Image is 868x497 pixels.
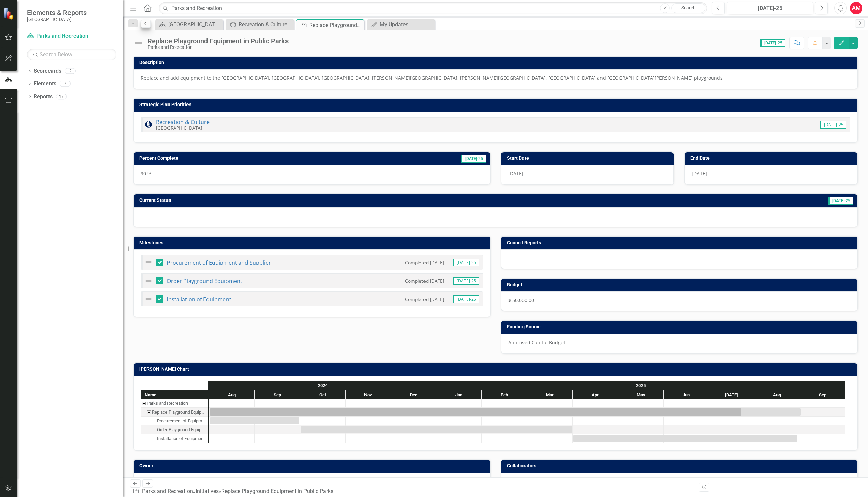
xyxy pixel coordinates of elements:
div: Mar [527,390,573,399]
span: [DATE]-25 [820,121,846,129]
div: Sep [800,390,845,399]
div: [DATE]-25 [729,4,811,13]
a: Order Playground Equipment [167,277,242,285]
div: 2024 [209,381,436,390]
h3: Budget [507,282,854,287]
div: Oct [300,390,346,399]
h3: End Date [690,156,854,161]
div: 2 [65,68,76,74]
div: Apr [573,390,618,399]
h3: Council Reports [507,240,854,245]
div: 2025 [436,381,845,390]
a: Parks and Recreation [142,488,193,494]
button: AM [850,2,862,14]
h3: Milestones [139,240,487,245]
div: 17 [56,94,67,99]
h3: Owner [139,463,487,469]
div: Dec [391,390,436,399]
h3: Strategic Plan Priorities [139,102,854,107]
div: Task: Start date: 2024-10-01 End date: 2025-03-31 [301,426,572,433]
div: Procurement of Equipment and Supplier [157,417,206,425]
h3: Description [139,60,854,65]
h3: Funding Source [507,324,854,329]
span: [DATE]-25 [453,259,479,266]
div: Installation of Equipment [141,434,208,443]
a: Parks and Recreation [27,32,112,40]
div: Replace Playground Equipment in Public Parks [309,21,362,30]
div: Task: Start date: 2024-08-01 End date: 2025-09-01 [210,408,801,416]
a: Recreation & Culture [156,118,210,126]
div: Replace Playground Equipment in Public Parks [147,37,289,45]
a: Reports [34,93,53,101]
span: Elements & Reports [27,8,87,17]
div: Task: Start date: 2024-10-01 End date: 2025-03-31 [141,425,208,434]
div: 90 % [134,165,490,185]
img: Not Defined [144,258,153,266]
h3: Start Date [507,156,671,161]
div: Sep [255,390,300,399]
div: Order Playground Equipment [157,425,206,434]
div: Aug [209,390,255,399]
input: Search ClearPoint... [159,2,707,14]
small: [GEOGRAPHIC_DATA] [27,17,87,22]
div: Parks and Recreation [147,45,289,50]
span: [DATE]-25 [760,39,785,47]
span: [DATE] [692,170,707,177]
input: Search Below... [27,49,116,60]
small: Completed [DATE] [405,259,444,266]
h3: Current Status [139,198,533,203]
div: Aug [754,390,800,399]
small: Completed [DATE] [405,278,444,284]
div: Name [141,390,208,399]
a: Installation of Equipment [167,295,231,303]
span: Approved Capital Budget [508,339,565,346]
p: Replace and add equipment to the [GEOGRAPHIC_DATA], [GEOGRAPHIC_DATA], [GEOGRAPHIC_DATA], [PERSON... [141,75,850,81]
img: Recreation & Culture [144,120,153,129]
div: » » [133,488,336,495]
img: ClearPoint Strategy [3,8,15,20]
div: Replace Playground Equipment in Public Parks [221,488,333,494]
a: Initiatives [196,488,219,494]
span: [DATE] [508,170,524,177]
div: Replace Playground Equipment in Public Parks [141,408,208,417]
span: [DATE]-25 [453,295,479,303]
a: Recreation & Culture [228,20,292,29]
div: Feb [482,390,527,399]
img: Not Defined [133,38,144,49]
div: Nov [346,390,391,399]
a: Elements [34,80,56,88]
button: [DATE]-25 [727,2,813,14]
a: My Updates [369,20,433,29]
h3: Collaborators [507,463,854,469]
div: Task: Start date: 2024-08-01 End date: 2024-09-30 [210,417,299,424]
span: [DATE]-25 [453,277,479,285]
a: Procurement of Equipment and Supplier [167,259,271,266]
div: Recreation & Culture [239,20,292,29]
h3: [PERSON_NAME] Chart [139,367,854,372]
div: Installation of Equipment [157,434,205,443]
span: [DATE]-25 [828,197,853,205]
div: [GEOGRAPHIC_DATA] Page [168,20,221,29]
div: Replace Playground Equipment in Public Parks [152,408,206,417]
img: Not Defined [144,295,153,303]
div: Jun [664,390,709,399]
img: Not Defined [144,276,153,285]
div: Task: Start date: 2024-08-01 End date: 2024-09-30 [141,417,208,425]
small: [GEOGRAPHIC_DATA] [156,125,202,131]
h3: Percent Complete [139,156,349,161]
div: Task: Parks and Recreation Start date: 2024-08-01 End date: 2024-08-02 [141,399,208,408]
div: My Updates [380,20,433,29]
div: Parks and Recreation [147,399,188,408]
a: Scorecards [34,67,61,75]
div: Task: Start date: 2025-04-01 End date: 2025-08-30 [141,434,208,443]
span: [DATE]-25 [461,155,486,163]
div: 7 [60,81,71,87]
div: Jan [436,390,482,399]
div: Procurement of Equipment and Supplier [141,417,208,425]
div: Task: Start date: 2024-08-01 End date: 2025-09-01 [141,408,208,417]
a: [GEOGRAPHIC_DATA] Page [157,20,221,29]
div: Parks and Recreation [141,399,208,408]
div: Order Playground Equipment [141,425,208,434]
div: May [618,390,664,399]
